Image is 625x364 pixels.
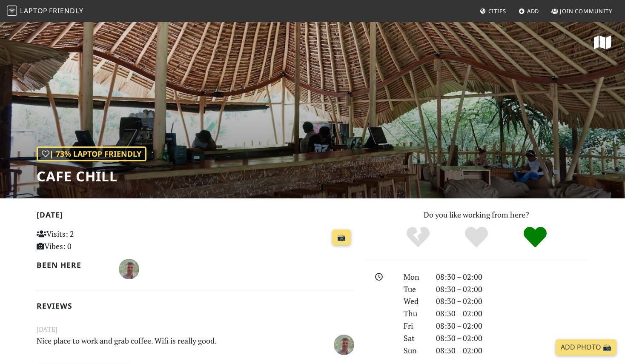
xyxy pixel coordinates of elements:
[119,259,139,279] img: 5979-oliver.jpg
[431,344,593,357] div: 08:30 – 02:00
[447,226,506,249] div: Yes
[37,261,109,269] h2: Been here
[556,339,616,355] a: Add Photo 📸
[37,146,146,161] div: | 73% Laptop Friendly
[399,320,431,332] div: Fri
[7,6,17,16] img: LaptopFriendly
[431,295,593,307] div: 08:30 – 02:00
[20,6,48,15] span: Laptop
[7,4,83,19] a: LaptopFriendly LaptopFriendly
[389,226,447,249] div: No
[334,335,354,355] img: 5979-oliver.jpg
[515,3,543,19] a: Add
[37,210,354,223] h2: [DATE]
[399,332,431,344] div: Sat
[476,3,510,19] a: Cities
[37,228,136,252] p: Visits: 2 Vibes: 0
[431,283,593,295] div: 08:30 – 02:00
[399,307,431,320] div: Thu
[119,263,139,273] span: Oliver Donohue
[527,7,539,15] span: Add
[37,301,354,310] h2: Reviews
[560,7,612,15] span: Join Community
[431,307,593,320] div: 08:30 – 02:00
[399,283,431,295] div: Tue
[548,3,616,19] a: Join Community
[332,229,351,246] a: 📸
[399,295,431,307] div: Wed
[488,7,506,15] span: Cities
[399,271,431,283] div: Mon
[32,335,305,354] p: Nice place to work and grab coffee. Wifi is really good.
[32,324,359,335] small: [DATE]
[399,344,431,357] div: Sun
[431,320,593,332] div: 08:30 – 02:00
[37,168,146,184] h1: Cafe Chill
[364,209,588,221] p: Do you like working from here?
[49,6,83,15] span: Friendly
[334,338,354,349] span: Oliver Donohue
[431,332,593,344] div: 08:30 – 02:00
[506,226,565,249] div: Definitely!
[431,271,593,283] div: 08:30 – 02:00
